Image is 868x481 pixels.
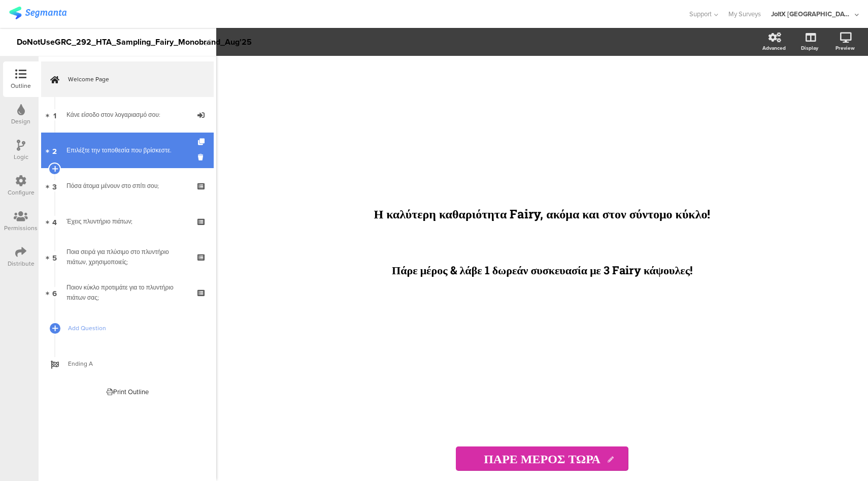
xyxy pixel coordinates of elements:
div: Ποιον κύκλο προτιμάτε για το πλυντήριο πιάτων σας; [66,282,188,303]
a: 2 Επιλέξτε την τοποθεσία που βρίσκεστε. [41,133,214,168]
span: 3 [52,180,57,191]
span: 1 [53,109,56,120]
img: segmanta logo [9,7,66,19]
span: Πάρε μέρος & λάβε 1 δωρεάν συσκευασία με 3 Fairy κάψουλες! [392,263,692,277]
span: 6 [52,287,57,298]
div: JoltX [GEOGRAPHIC_DATA] [771,9,852,19]
a: 3 Πόσα άτομα μένουν στο σπίτι σου; [41,168,214,204]
span: Ending A [68,359,198,369]
span: 2 [52,145,57,156]
div: DoNotUseGRC_292_HTA_Sampling_Fairy_Monobrand_Aug'25 [17,34,200,50]
input: Start [456,446,628,471]
div: Έχεις πλυντήριο πιάτων; [66,216,188,227]
div: Πόσα άτομα μένουν στο σπίτι σου; [66,181,188,191]
span: Add Question [68,323,198,333]
div: Distribute [8,259,35,268]
span: Η καλύτερη καθαριότητα Fairy, ακόμα και στον σύντομο κύκλο! [374,206,711,222]
div: Print Outline [107,387,149,397]
a: 5 Ποια σειρά για πλύσιμο στο πλυντήριο πιάτων, χρησιμοποιείς; [41,239,214,275]
div: Design [11,117,30,126]
div: Outline [11,81,31,90]
div: Permissions [4,223,38,233]
div: Preview [836,44,855,52]
a: Ending A [41,346,214,381]
a: 4 Έχεις πλυντήριο πιάτων; [41,204,214,239]
div: Επιλέξτε την τοποθεσία που βρίσκεστε. [66,145,188,155]
span: Welcome Page [68,74,198,84]
a: 1 Κάνε είσοδο στον λογαριασμό σου: [41,97,214,133]
span: 5 [52,251,57,263]
div: Logic [14,152,28,162]
div: Configure [8,188,35,197]
div: Ποια σειρά για πλύσιμο στο πλυντήριο πιάτων, χρησιμοποιείς; [66,247,188,267]
div: Advanced [762,44,786,52]
span: 4 [52,216,57,227]
i: Duplicate [198,139,207,145]
div: Display [801,44,818,52]
div: Κάνε είσοδο στον λογαριασμό σου: [66,110,188,120]
i: Delete [198,152,207,162]
span: Support [689,9,712,19]
a: 6 Ποιον κύκλο προτιμάτε για το πλυντήριο πιάτων σας; [41,275,214,310]
a: Welcome Page [41,61,214,97]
